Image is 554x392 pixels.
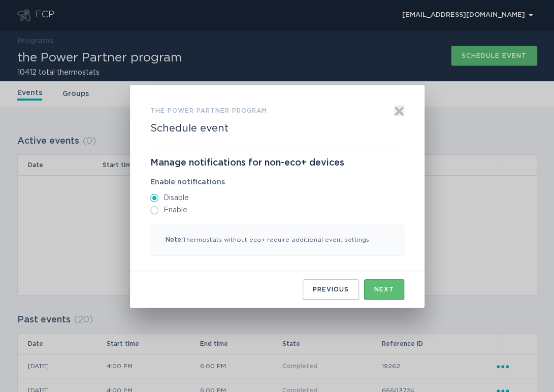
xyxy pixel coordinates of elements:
[150,194,404,202] label: Disable
[150,157,404,169] p: Manage notifications for non-eco+ devices
[303,279,359,300] button: Previous
[150,206,404,214] label: Enable
[150,206,158,214] input: Enable
[313,286,349,292] div: Previous
[150,224,404,255] p: Thermostats without eco+ require additional event settings.
[150,122,229,135] h2: Schedule event
[150,194,158,202] input: Disable
[150,179,404,186] label: Enable notifications
[130,85,425,308] div: Form to create an event
[364,279,404,300] button: Next
[394,105,404,116] button: Exit
[150,105,267,116] h3: the Power Partner program
[374,286,394,292] div: Next
[166,237,183,243] span: Note:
